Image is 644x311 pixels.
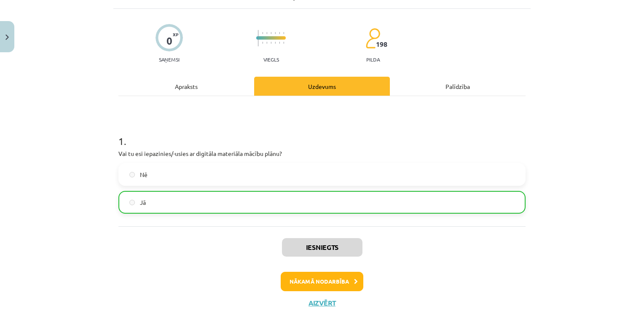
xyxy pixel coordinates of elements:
img: icon-long-line-d9ea69661e0d244f92f715978eff75569469978d946b2353a9bb055b3ed8787d.svg [258,30,259,46]
img: icon-short-line-57e1e144782c952c97e751825c79c345078a6d821885a25fce030b3d8c18986b.svg [275,32,276,34]
p: Vai tu esi iepazinies/-usies ar digitāla materiāla mācību plānu? [118,149,526,158]
input: Jā [129,200,135,205]
span: XP [173,32,178,37]
button: Iesniegts [282,238,362,257]
p: pilda [366,56,380,62]
img: icon-short-line-57e1e144782c952c97e751825c79c345078a6d821885a25fce030b3d8c18986b.svg [283,32,284,34]
img: icon-short-line-57e1e144782c952c97e751825c79c345078a6d821885a25fce030b3d8c18986b.svg [266,32,267,34]
div: Apraksts [118,77,254,96]
img: icon-short-line-57e1e144782c952c97e751825c79c345078a6d821885a25fce030b3d8c18986b.svg [279,42,280,44]
h1: 1 . [118,121,526,147]
img: icon-short-line-57e1e144782c952c97e751825c79c345078a6d821885a25fce030b3d8c18986b.svg [275,42,276,44]
img: icon-close-lesson-0947bae3869378f0d4975bcd49f059093ad1ed9edebbc8119c70593378902aed.svg [5,35,9,40]
img: icon-short-line-57e1e144782c952c97e751825c79c345078a6d821885a25fce030b3d8c18986b.svg [283,42,284,44]
p: Saņemsi [156,56,183,62]
span: Nē [140,170,148,179]
p: Viegls [263,56,279,62]
span: 198 [376,40,387,48]
img: icon-short-line-57e1e144782c952c97e751825c79c345078a6d821885a25fce030b3d8c18986b.svg [271,32,271,34]
div: Palīdzība [390,77,526,96]
img: icon-short-line-57e1e144782c952c97e751825c79c345078a6d821885a25fce030b3d8c18986b.svg [262,32,263,34]
div: Uzdevums [254,77,390,96]
img: icon-short-line-57e1e144782c952c97e751825c79c345078a6d821885a25fce030b3d8c18986b.svg [279,32,280,34]
div: 0 [166,35,172,47]
button: Aizvērt [306,299,338,307]
img: icon-short-line-57e1e144782c952c97e751825c79c345078a6d821885a25fce030b3d8c18986b.svg [266,42,267,44]
button: Nākamā nodarbība [281,272,363,291]
img: students-c634bb4e5e11cddfef0936a35e636f08e4e9abd3cc4e673bd6f9a4125e45ecb1.svg [365,28,380,49]
input: Nē [129,172,135,177]
span: Jā [140,198,146,207]
img: icon-short-line-57e1e144782c952c97e751825c79c345078a6d821885a25fce030b3d8c18986b.svg [262,42,263,44]
img: icon-short-line-57e1e144782c952c97e751825c79c345078a6d821885a25fce030b3d8c18986b.svg [271,42,271,44]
